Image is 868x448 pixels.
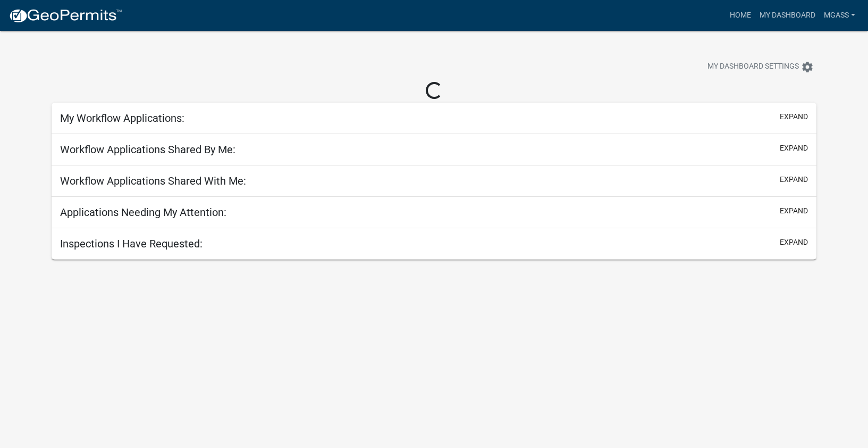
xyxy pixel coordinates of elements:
button: expand [780,237,808,248]
button: expand [780,174,808,185]
button: expand [780,111,808,122]
h5: Inspections I Have Requested: [60,237,203,250]
h5: Applications Needing My Attention: [60,206,226,219]
h5: My Workflow Applications: [60,112,184,125]
a: mgass [820,5,859,26]
h5: Workflow Applications Shared With Me: [60,175,246,187]
span: My Dashboard Settings [707,61,799,73]
i: settings [801,61,814,73]
button: My Dashboard Settingssettings [699,56,822,77]
button: expand [780,143,808,154]
button: expand [780,205,808,217]
a: Home [726,5,755,26]
h5: Workflow Applications Shared By Me: [60,143,235,156]
a: My Dashboard [755,5,820,26]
